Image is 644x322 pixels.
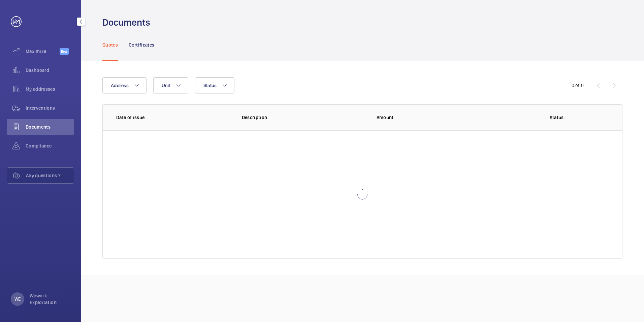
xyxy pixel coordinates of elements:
span: Interventions [26,105,74,111]
button: Address [102,77,147,93]
button: Unit [153,77,188,93]
span: Any questions ? [26,172,74,179]
p: Date of issue [116,114,231,121]
p: Amount [377,114,494,121]
p: Status [505,114,609,121]
span: Dashboard [26,67,74,74]
span: Maximize [26,48,60,55]
p: WE [14,296,21,302]
span: Documents [26,124,74,130]
p: Quotes [102,42,118,48]
span: Unit [162,83,170,88]
p: Certificates [129,42,154,48]
span: Beta [60,48,69,55]
span: Address [111,83,129,88]
div: 0 of 0 [572,82,584,89]
span: My addresses [26,86,74,92]
p: Description [242,114,366,121]
p: Wework Exploitation [30,292,70,306]
span: Compliance [26,142,74,149]
h1: Documents [102,16,150,29]
button: Status [195,77,235,93]
span: Status [203,83,217,88]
